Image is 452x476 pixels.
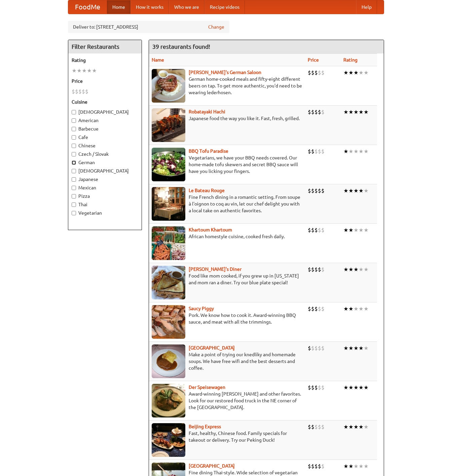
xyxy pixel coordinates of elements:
li: $ [318,226,321,234]
li: $ [311,305,314,313]
input: [DEMOGRAPHIC_DATA] [72,169,76,173]
li: $ [321,69,325,76]
li: $ [321,305,325,313]
li: $ [308,148,311,155]
li: $ [308,423,311,431]
h4: Filter Restaurants [68,40,142,53]
li: ★ [364,463,369,470]
img: czechpoint.jpg [152,344,185,378]
input: Mexican [72,186,76,190]
input: [DEMOGRAPHIC_DATA] [72,110,76,114]
img: robatayaki.jpg [152,108,185,142]
input: Japanese [72,177,76,182]
li: ★ [364,148,369,155]
li: $ [318,266,321,273]
li: $ [314,108,318,116]
label: [DEMOGRAPHIC_DATA] [72,168,138,174]
li: $ [311,187,314,194]
li: $ [318,463,321,470]
li: ★ [348,266,353,273]
li: ★ [92,67,97,74]
li: $ [314,148,318,155]
a: Beijing Express [189,424,221,429]
label: [DEMOGRAPHIC_DATA] [72,109,138,115]
li: ★ [343,226,348,234]
input: Chinese [72,144,76,148]
li: ★ [359,69,364,76]
li: ★ [343,108,348,116]
li: $ [321,463,325,470]
li: ★ [359,463,364,470]
li: ★ [364,423,369,431]
li: ★ [343,148,348,155]
li: ★ [343,423,348,431]
input: Thai [72,203,76,207]
li: ★ [359,344,364,352]
li: $ [82,88,85,95]
input: German [72,160,76,165]
a: Le Bateau Rouge [189,188,225,193]
li: ★ [353,69,359,76]
li: ★ [353,305,359,313]
label: Czech / Slovak [72,151,138,157]
label: Barbecue [72,125,138,132]
li: $ [314,463,318,470]
li: $ [311,423,314,431]
li: $ [318,384,321,391]
li: ★ [364,69,369,76]
li: ★ [343,266,348,273]
a: Khartoum Khartoum [189,227,232,232]
li: $ [308,108,311,116]
li: $ [318,148,321,155]
li: $ [311,266,314,273]
li: ★ [359,226,364,234]
a: Home [107,0,130,14]
li: $ [314,266,318,273]
p: Pork. We know how to cook it. Award-winning BBQ sauce, and meat with all the trimmings. [152,312,302,325]
li: $ [314,69,318,76]
a: How it works [130,0,169,14]
img: sallys.jpg [152,266,185,299]
li: ★ [364,305,369,313]
p: Japanese food the way you like it. Fast, fresh, grilled. [152,115,302,122]
a: Saucy Piggy [189,306,214,311]
li: $ [321,148,325,155]
b: [PERSON_NAME]'s Diner [189,266,241,272]
li: $ [308,187,311,194]
a: Change [208,24,224,30]
li: ★ [348,108,353,116]
input: Barbecue [72,127,76,131]
li: ★ [364,384,369,391]
label: Thai [72,201,138,208]
p: Make a point of trying our knedlíky and homemade soups. We have free wifi and the best desserts a... [152,351,302,371]
label: Chinese [72,142,138,149]
a: BBQ Tofu Paradise [189,148,228,154]
li: ★ [359,187,364,194]
li: ★ [343,305,348,313]
li: ★ [359,305,364,313]
li: ★ [364,187,369,194]
p: German home-cooked meals and fifty-eight different beers on tap. To get more authentic, you'd nee... [152,76,302,96]
a: Rating [343,57,357,63]
h5: Rating [72,57,138,64]
li: ★ [348,148,353,155]
label: Mexican [72,184,138,191]
li: $ [321,384,325,391]
li: ★ [364,266,369,273]
li: ★ [77,67,82,74]
input: Cafe [72,135,76,140]
li: ★ [353,148,359,155]
li: ★ [87,67,92,74]
label: Pizza [72,193,138,199]
b: [GEOGRAPHIC_DATA] [189,463,235,469]
li: ★ [348,305,353,313]
p: Vegetarians, we have your BBQ needs covered. Our home-made tofu skewers and secret BBQ sauce will... [152,154,302,175]
img: esthers.jpg [152,69,185,103]
a: Der Speisewagen [189,385,225,390]
img: speisewagen.jpg [152,384,185,417]
a: Who we are [169,0,204,14]
li: ★ [359,384,364,391]
li: $ [308,305,311,313]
